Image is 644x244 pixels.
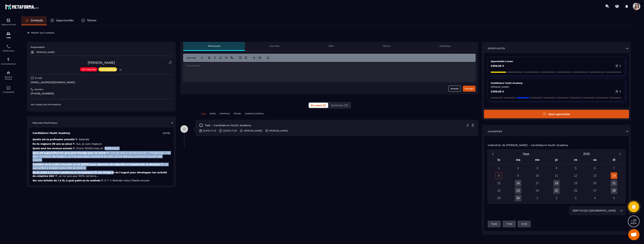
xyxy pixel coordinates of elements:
[219,112,230,115] p: COURRIELS
[31,46,172,49] p: Responsable
[569,206,625,215] div: Search for option
[616,65,617,67] p: 0
[611,165,617,171] div: 7
[572,195,579,201] div: 3
[491,90,504,93] p: 2 599,00 €
[103,179,149,182] span: : 5-7 → Motivée mais j’hésite encore
[208,44,220,47] p: Remarques
[491,85,622,88] p: [PERSON_NAME]
[534,165,540,171] div: 3
[439,44,451,47] p: WhatsApp
[244,129,262,132] p: [PERSON_NAME]
[496,165,502,171] div: 1
[223,129,237,132] p: [DATE] 17:00
[488,130,502,133] p: Calendrier
[1,55,16,68] a: automationsautomationsAutomatisations
[463,86,476,92] button: Envoyer
[534,195,540,201] div: 1
[1,42,16,55] a: schedulerschedulerPlanificateur
[592,172,598,179] div: 13
[31,81,172,84] p: [EMAIL_ADDRESS][DOMAIN_NAME]
[592,165,598,171] div: 6
[611,172,617,179] div: 14
[508,157,528,164] div: ma
[5,3,39,10] img: logo
[491,65,504,67] p: 2 599,00 €
[553,165,560,171] div: 4
[491,82,622,85] p: Candidature YouGC Academy
[1,28,16,42] a: formationformationCRM
[118,68,123,72] p: +4
[33,147,170,150] p: Quels sont tes revenus actuels ?
[1,91,16,93] p: Comptabilité
[6,86,11,90] img: accountant
[592,187,598,194] div: 27
[488,144,568,147] p: Calendrier de [PERSON_NAME] - Candidature YouGC Academy
[1,63,16,65] p: Automatisations
[163,132,170,135] p: [DATE]
[383,44,390,47] p: Tâches
[534,180,540,186] div: 17
[77,138,89,141] span: : Salariée
[496,195,502,201] div: 29
[628,229,640,240] div: Ouvrir le chat
[616,209,619,213] input: Search for option
[572,172,579,179] div: 12
[31,31,54,34] p: Revenir aux contacts
[203,129,216,132] p: [DATE] 11:13
[87,19,96,22] p: Tâches
[75,147,119,150] span: : Entre 1000€/mois et 1500€/mois
[74,142,102,145] span: : Oui, je suis majeure
[1,24,16,26] p: Tableau de bord
[47,16,78,25] a: Opportunités
[553,180,560,186] div: 18
[100,68,115,71] p: VSL Mailing
[515,195,521,201] div: 30
[210,112,216,115] p: NOTES
[572,209,616,213] span: (GMT+01:00) [GEOGRAPHIC_DATA]
[311,104,326,107] span: En cours (1)
[33,151,170,161] span: : J’ai du mal à me structurer / m’organiser, J’ai peur d’investir de l’argent, Je n’ai pas assez ...
[329,44,333,47] p: SMS
[1,15,16,28] a: formationformationTableau de bord
[521,222,527,225] p: 21:00
[572,180,579,186] div: 19
[205,124,251,127] p: task - Candidature YouGC Academy
[553,187,560,194] div: 25
[506,222,512,225] p: 17:00
[31,103,172,106] p: Voir toutes les informations
[515,165,521,171] div: 2
[484,110,629,118] button: Ajout opportunité
[331,104,348,107] span: Terminés (12)
[585,157,604,164] div: sa
[515,180,521,186] div: 16
[33,131,70,135] p: Candidature YouGC Academy
[604,157,624,164] div: di
[270,44,279,47] p: Courriels
[6,31,11,36] img: formation
[33,151,170,162] p: Quel est aujourd’hui ton plus gros blocage pour te lancer ?
[528,157,547,164] div: me
[6,44,11,49] img: scheduler
[329,103,350,108] button: Terminés (12)
[489,157,624,201] div: Calendar wrapper
[21,16,47,25] a: Contacts
[6,18,11,23] img: formation
[33,138,170,141] p: Quelle est ta profession actuelle ?
[465,87,473,90] div: Envoyer
[31,92,172,95] p: [PHONE_NUMBER]
[491,60,622,63] p: Opportunité à closer
[489,157,508,164] div: lu
[244,112,264,115] p: JOURNAUX D'APPELS
[553,195,560,201] div: 2
[1,76,16,80] p: Réseaux Sociaux
[78,16,100,25] a: Tâches
[592,180,598,186] div: 20
[534,187,540,194] div: 24
[496,151,557,157] button: Open months overlay
[33,142,170,146] p: Es-tu majeure (18 ans ou plus) ?
[547,157,566,164] div: je
[489,151,496,156] button: Previous month
[611,187,617,194] div: 28
[6,70,11,75] img: social-network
